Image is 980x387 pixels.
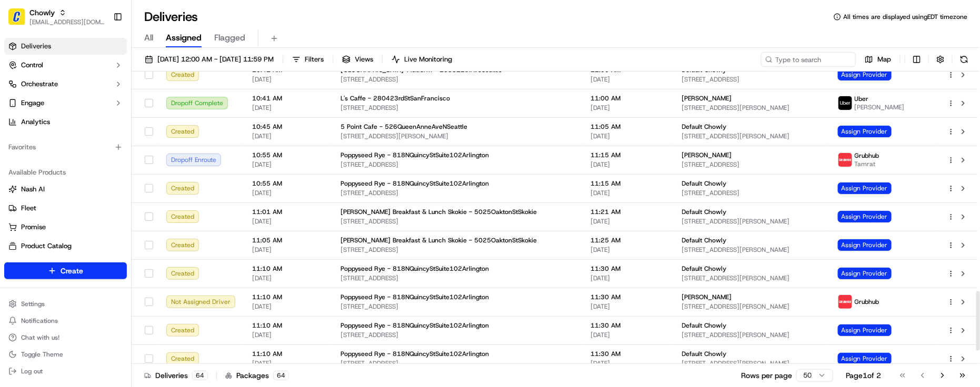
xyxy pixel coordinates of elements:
[36,111,133,119] div: We're available if you need us!
[682,246,821,254] span: [STREET_ADDRESS][PERSON_NAME]
[74,178,127,186] a: Powered byPylon
[341,123,467,131] span: 5 Point Cafe - 526QueenAnneAveNSeattle
[341,104,574,112] span: [STREET_ADDRESS]
[341,302,574,311] span: [STREET_ADDRESS]
[21,350,63,359] span: Toggle Theme
[21,241,72,251] span: Product Catalog
[838,153,852,167] img: 5e692f75ce7d37001a5d71f1
[855,95,869,103] span: Uber
[252,151,324,159] span: 10:55 AM
[682,179,727,188] span: Default Chowly
[855,298,879,306] span: Grubhub
[838,96,852,110] img: uber-new-logo.jpeg
[838,239,892,251] span: Assign Provider
[682,104,821,112] span: [STREET_ADDRESS][PERSON_NAME]
[192,371,208,380] div: 64
[682,132,821,140] span: [STREET_ADDRESS][PERSON_NAME]
[4,219,127,236] button: Promise
[252,104,324,112] span: [DATE]
[166,32,202,44] span: Assigned
[682,274,821,282] span: [STREET_ADDRESS][PERSON_NAME]
[61,266,83,276] span: Create
[591,331,665,339] span: [DATE]
[855,151,879,160] span: Grubhub
[144,370,208,381] div: Deliveries
[838,268,892,279] span: Assign Provider
[682,151,732,159] span: [PERSON_NAME]
[341,189,574,197] span: [STREET_ADDRESS]
[4,139,127,156] div: Favorites
[838,126,892,137] span: Assign Provider
[252,359,324,368] span: [DATE]
[29,18,105,26] span: [EMAIL_ADDRESS][DOMAIN_NAME]
[252,160,324,169] span: [DATE]
[591,179,665,188] span: 11:15 AM
[21,333,59,342] span: Chat with us!
[8,222,123,232] a: Promise
[214,32,245,44] span: Flagged
[11,100,29,119] img: 1736555255976-a54dd68f-1ca7-489b-9aae-adbdc363a1c4
[591,246,665,254] span: [DATE]
[252,302,324,311] span: [DATE]
[11,154,19,162] div: 📗
[4,238,127,254] button: Product Catalog
[682,321,727,330] span: Default Chowly
[4,200,127,217] button: Fleet
[21,117,50,127] span: Analytics
[682,293,732,301] span: [PERSON_NAME]
[591,104,665,112] span: [DATE]
[21,300,45,308] span: Settings
[341,331,574,339] span: [STREET_ADDRESS]
[682,75,821,84] span: [STREET_ADDRESS]
[27,68,189,79] input: Got a question? Start typing here...
[682,160,821,169] span: [STREET_ADDRESS]
[252,179,324,188] span: 10:55 AM
[8,185,123,194] a: Nash AI
[89,154,97,162] div: 💻
[838,295,852,309] img: 5e692f75ce7d37001a5d71f1
[591,94,665,103] span: 11:00 AM
[252,75,324,84] span: [DATE]
[682,217,821,226] span: [STREET_ADDRESS][PERSON_NAME]
[252,236,324,245] span: 11:05 AM
[4,76,127,93] button: Orchestrate
[273,371,289,380] div: 64
[252,246,324,254] span: [DATE]
[85,148,173,167] a: 💻API Documentation
[21,60,43,70] span: Control
[341,151,489,159] span: Poppyseed Rye - 818NQuincyStSuite102Arlington
[29,7,55,18] button: Chowly
[8,241,123,251] a: Product Catalog
[341,359,574,368] span: [STREET_ADDRESS]
[4,57,127,74] button: Control
[761,52,856,67] input: Type to search
[252,123,324,131] span: 10:45 AM
[21,79,58,89] span: Orchestrate
[4,313,127,328] button: Notifications
[591,208,665,216] span: 11:21 AM
[287,52,328,67] button: Filters
[341,350,489,358] span: Poppyseed Rye - 818NQuincyStSuite102Arlington
[252,331,324,339] span: [DATE]
[341,321,489,330] span: Poppyseed Rye - 818NQuincyStSuite102Arlington
[682,236,727,245] span: Default Chowly
[11,11,32,32] img: Nash
[99,152,169,163] span: API Documentation
[387,52,457,67] button: Live Monitoring
[591,236,665,245] span: 11:25 AM
[682,302,821,311] span: [STREET_ADDRESS][PERSON_NAME]
[105,178,127,186] span: Pylon
[682,350,727,358] span: Default Chowly
[591,350,665,358] span: 11:30 AM
[252,293,324,301] span: 11:10 AM
[36,100,173,111] div: Start new chat
[355,55,373,64] span: Views
[591,123,665,131] span: 11:05 AM
[252,274,324,282] span: [DATE]
[341,160,574,169] span: [STREET_ADDRESS]
[341,274,574,282] span: [STREET_ADDRESS]
[341,264,489,273] span: Poppyseed Rye - 818NQuincyStSuite102Arlington
[591,293,665,301] span: 11:30 AM
[21,317,58,325] span: Notifications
